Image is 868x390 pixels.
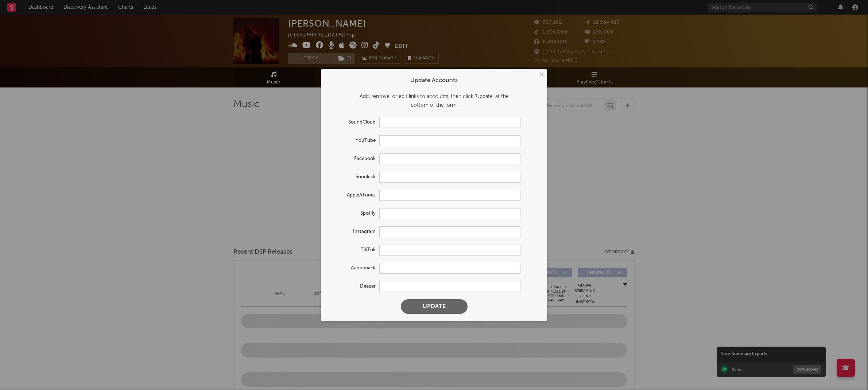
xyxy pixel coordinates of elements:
[328,191,379,200] label: Apple/iTunes
[328,155,379,163] label: Facebook
[328,136,379,145] label: YouTube
[328,246,379,254] label: TikTok
[328,227,379,236] label: Instagram
[537,71,545,79] button: ×
[328,76,540,85] div: Update Accounts
[328,209,379,218] label: Spotify
[328,282,379,291] label: Deezer
[328,264,379,273] label: Audiomack
[401,299,468,314] button: Update
[328,173,379,182] label: Songkick
[328,118,379,127] label: SoundCloud
[328,92,540,110] div: Add, remove, or edit links to accounts, then click 'Update' at the bottom of the form.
